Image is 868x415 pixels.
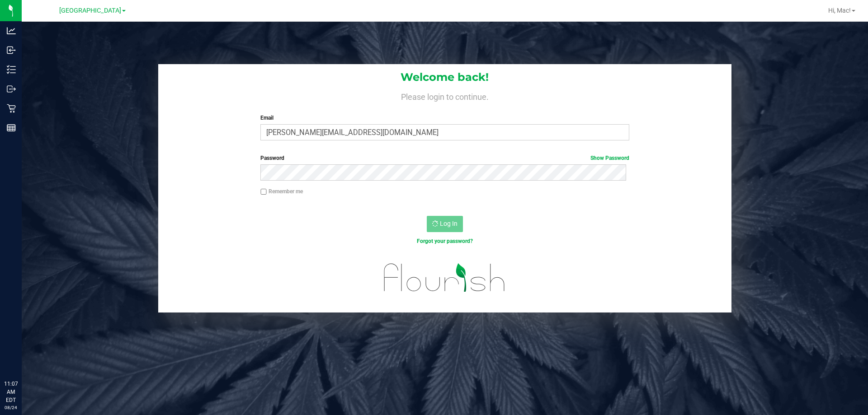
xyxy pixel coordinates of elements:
[7,104,16,113] inline-svg: Retail
[260,187,303,196] label: Remember me
[427,216,463,232] button: Log In
[828,7,851,14] span: Hi, Mac!
[590,155,629,161] a: Show Password
[417,238,473,244] a: Forgot your password?
[4,404,18,411] p: 08/24
[260,189,267,195] input: Remember me
[7,123,16,132] inline-svg: Reports
[7,65,16,74] inline-svg: Inventory
[7,46,16,55] inline-svg: Inbound
[260,114,629,122] label: Email
[4,380,18,404] p: 11:07 AM EDT
[158,90,731,101] h4: Please login to continue.
[373,255,516,301] img: flourish_logo.svg
[158,71,731,83] h1: Welcome back!
[7,84,16,93] inline-svg: Outbound
[440,220,458,227] span: Log In
[7,26,16,35] inline-svg: Analytics
[59,7,121,14] span: [GEOGRAPHIC_DATA]
[260,155,284,161] span: Password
